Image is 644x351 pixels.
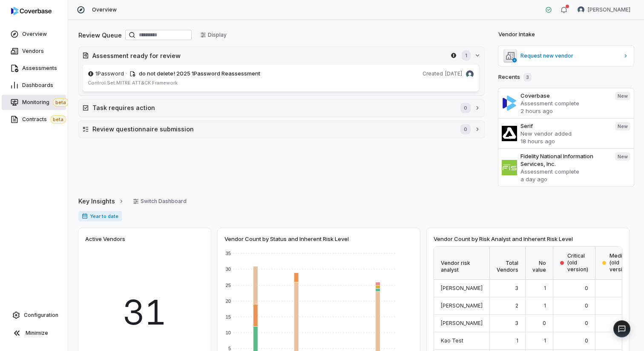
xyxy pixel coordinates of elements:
[585,337,588,344] span: 0
[2,95,66,110] a: Monitoringbeta
[498,30,535,39] h2: Vendor Intake
[523,73,532,81] span: 3
[588,6,630,13] span: [PERSON_NAME]
[615,92,630,100] span: New
[3,307,64,323] a: Configuration
[22,98,69,107] span: Monitoring
[526,247,553,280] div: No value
[498,118,634,148] a: SerifNew vendor added18 hours agoNew
[22,82,53,89] span: Dashboards
[79,121,484,138] button: Review questionnaire submission0
[95,70,124,78] span: 1Password
[78,31,122,40] h2: Review Queue
[520,99,608,107] p: Assessment complete
[85,235,125,243] span: Active Vendors
[88,80,178,86] span: Control Set: MITRE ATT&CK Framework
[515,285,518,291] span: 3
[82,213,88,219] svg: Date range for report
[490,247,526,280] div: Total Vendors
[79,99,484,116] button: Task requires action0
[82,64,479,92] a: 1password.com1Password· do not delete! 2025 1Password ReassessmentCreated[DATE]Darwin Alvarez ava...
[520,152,608,168] h3: Fidelity National Information Services, Inc.
[543,320,546,326] span: 0
[460,124,471,134] span: 0
[585,285,588,291] span: 0
[460,103,471,113] span: 0
[615,122,630,131] span: New
[520,107,608,115] p: 2 hours ago
[445,70,463,77] span: [DATE]
[22,65,57,72] span: Assessments
[92,51,447,60] h2: Assessment ready for review
[520,122,608,130] h3: Serif
[520,168,608,175] p: Assessment complete
[78,192,124,210] a: Key Insights
[515,320,518,326] span: 3
[441,320,483,326] span: [PERSON_NAME]
[498,88,634,118] a: CoverbaseAssessment complete2 hours agoNew
[226,314,231,319] text: 15
[139,70,260,77] span: do not delete! 2025 1Password Reassessment
[544,285,546,291] span: 1
[578,6,584,13] img: Darwin Alvarez avatar
[226,299,231,304] text: 20
[585,302,588,309] span: 0
[498,73,532,81] h2: Recents
[226,330,231,335] text: 10
[515,302,518,309] span: 2
[2,78,66,93] a: Dashboards
[567,252,588,273] span: Critical (old version)
[126,70,127,78] span: ·
[226,251,231,256] text: 35
[3,325,64,342] button: Minimize
[92,6,117,13] span: Overview
[22,48,44,55] span: Vendors
[423,70,443,77] span: Created
[24,312,58,319] span: Configuration
[2,61,66,76] a: Assessments
[544,302,546,309] span: 1
[226,283,231,288] text: 25
[195,29,232,41] button: Display
[498,46,634,66] a: Request new vendor
[2,44,66,59] a: Vendors
[462,50,471,61] span: 1
[92,125,452,133] h2: Review questionnaire submission
[520,92,608,99] h3: Coverbase
[228,346,231,351] text: 5
[2,112,66,127] a: Contractsbeta
[22,115,66,124] span: Contracts
[224,235,349,243] span: Vendor Count by Status and Inherent Risk Level
[498,148,634,186] a: Fidelity National Information Services, Inc.Assessment completea day agoNew
[50,115,66,124] span: beta
[78,211,122,221] span: Year to date
[585,320,588,326] span: 0
[128,195,192,208] button: Switch Dashboard
[79,47,484,64] button: Assessment ready for review1password.com1
[520,175,608,183] p: a day ago
[441,337,463,344] span: Kao Test
[226,267,231,272] text: 30
[520,137,608,145] p: 18 hours ago
[53,98,69,107] span: beta
[516,337,518,344] span: 1
[609,252,630,273] span: Medium (old version)
[26,330,48,336] span: Minimize
[544,337,546,344] span: 1
[441,285,483,291] span: [PERSON_NAME]
[434,235,573,243] span: Vendor Count by Risk Analyst and Inherent Risk Level
[123,287,167,338] span: 31
[2,26,66,42] a: Overview
[520,52,619,59] span: Request new vendor
[92,103,452,112] h2: Task requires action
[76,192,127,210] button: Key Insights
[78,197,115,206] span: Key Insights
[615,152,630,161] span: New
[434,247,490,280] div: Vendor risk analyst
[441,302,483,309] span: [PERSON_NAME]
[11,7,52,15] img: logo-D7KZi-bG.svg
[572,3,635,16] button: Darwin Alvarez avatar[PERSON_NAME]
[520,130,608,137] p: New vendor added
[22,31,47,38] span: Overview
[466,70,474,78] img: Darwin Alvarez avatar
